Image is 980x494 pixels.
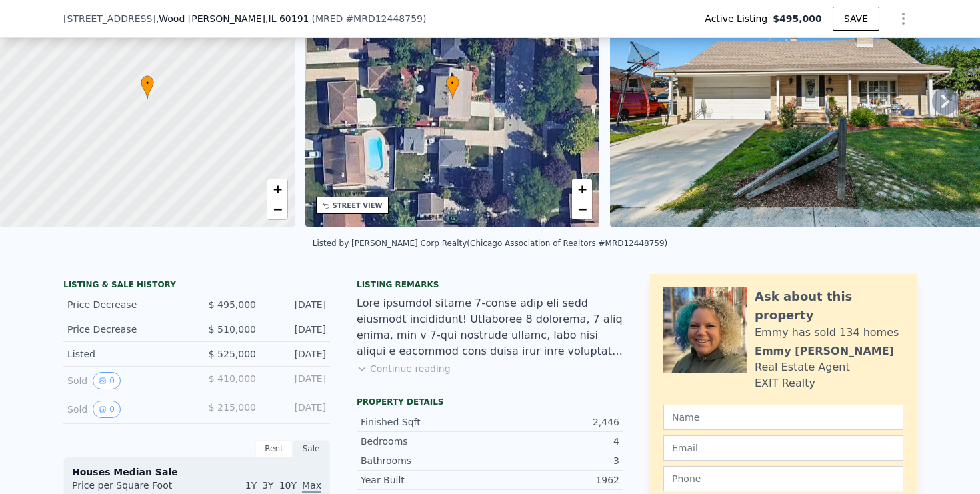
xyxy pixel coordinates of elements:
span: $ 525,000 [209,349,256,359]
div: Listed [67,347,186,361]
span: $ 410,000 [209,373,256,384]
div: Price Decrease [67,298,186,311]
button: View historical data [93,372,121,389]
div: Lore ipsumdol sitame 7-conse adip eli sedd eiusmodt incididunt! Utlaboree 8 dolorema, 7 aliq enim... [357,295,623,359]
span: 3Y [262,480,273,491]
div: Bedrooms [361,435,490,448]
div: Listed by [PERSON_NAME] Corp Realty (Chicago Association of Realtors #MRD12448759) [313,239,668,248]
a: Zoom in [572,179,592,199]
div: Year Built [361,473,490,487]
div: Sale [293,440,330,457]
span: , Wood [PERSON_NAME] [156,12,309,25]
span: MRED [315,13,343,24]
span: − [578,201,587,217]
div: 3 [490,454,619,467]
div: ( ) [311,12,426,25]
div: 4 [490,435,619,448]
button: Continue reading [357,362,451,375]
input: Phone [663,466,903,491]
input: Email [663,435,903,461]
a: Zoom out [572,199,592,219]
a: Zoom in [267,179,287,199]
span: $ 495,000 [209,299,256,310]
span: $495,000 [773,12,822,25]
div: Sold [67,401,186,418]
span: [STREET_ADDRESS] [63,12,156,25]
div: Ask about this property [755,287,903,325]
div: [DATE] [267,323,326,336]
div: • [141,75,154,99]
span: + [273,181,281,197]
div: Price Decrease [67,323,186,336]
div: Sold [67,372,186,389]
button: Show Options [890,5,917,32]
div: EXIT Realty [755,375,815,391]
button: View historical data [93,401,121,418]
div: [DATE] [267,401,326,418]
div: Listing remarks [357,279,623,290]
div: [DATE] [267,298,326,311]
div: Emmy has sold 134 homes [755,325,899,341]
a: Zoom out [267,199,287,219]
div: Finished Sqft [361,415,490,429]
span: , IL 60191 [265,13,309,24]
button: SAVE [833,7,879,31]
div: Emmy [PERSON_NAME] [755,343,894,359]
div: Rent [255,440,293,457]
div: Property details [357,397,623,407]
span: 10Y [279,480,297,491]
div: 2,446 [490,415,619,429]
div: • [446,75,459,99]
span: − [273,201,281,217]
div: STREET VIEW [333,201,383,211]
div: Houses Median Sale [72,465,321,479]
div: Real Estate Agent [755,359,850,375]
span: + [578,181,587,197]
span: Active Listing [705,12,773,25]
input: Name [663,405,903,430]
span: $ 215,000 [209,402,256,413]
div: 1962 [490,473,619,487]
div: [DATE] [267,347,326,361]
span: 1Y [245,480,257,491]
div: [DATE] [267,372,326,389]
span: Max [302,480,321,493]
span: # MRD12448759 [345,13,423,24]
div: LISTING & SALE HISTORY [63,279,330,293]
span: $ 510,000 [209,324,256,335]
span: • [141,77,154,89]
span: • [446,77,459,89]
div: Bathrooms [361,454,490,467]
